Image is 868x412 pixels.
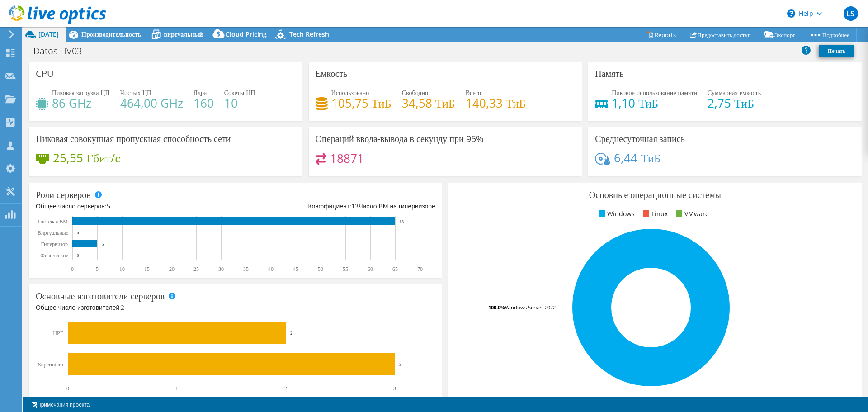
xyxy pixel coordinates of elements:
text: HPE [53,330,63,336]
h3: Операций ввода-вывода в секунду при 95% [316,134,484,144]
text: 0 [71,266,74,272]
h3: Память [595,69,623,79]
h4: 10 [224,98,255,108]
text: Виртуальные [38,230,68,236]
h4: Общее число изготовителей: [36,303,435,313]
text: 60 [368,266,373,272]
text: 35 [243,266,249,272]
text: 0 [77,231,79,235]
h3: Пиковая совокупная пропускная способность сети [36,134,231,144]
svg: \n [787,9,795,18]
text: 0 [77,253,79,258]
h4: 1,10 ТиБ [612,98,697,108]
text: 45 [293,266,298,272]
h4: 34,58 ТиБ [402,98,455,108]
h3: Роли серверов [36,190,91,200]
text: 10 [119,266,125,272]
text: 70 [417,266,423,272]
text: 40 [268,266,274,272]
a: Примечания проекта [24,399,96,410]
a: Reports [640,28,683,42]
text: 15 [144,266,150,272]
span: Пиковое использование памяти [612,88,697,97]
span: Всего [466,88,481,97]
h4: 86 GHz [52,98,110,108]
span: Ядра [193,88,207,97]
a: Печать [819,45,854,57]
span: Использовано [331,88,369,97]
text: 20 [169,266,175,272]
h4: 140,33 ТиБ [466,98,526,108]
span: Пиковая загрузка ЦП [52,88,110,97]
h3: Основные изготовители серверов [36,291,165,301]
text: 2 [290,330,293,336]
text: 3 [393,385,396,392]
text: 5 [96,266,99,272]
h4: 6,44 ТиБ [614,153,660,163]
span: Tech Refresh [289,30,329,38]
span: 2 [121,303,124,312]
text: Гипервизор [41,241,68,247]
text: 65 [392,266,398,272]
tspan: 100.0% [488,304,505,311]
h4: 25,55 Гбит/с [53,153,120,163]
text: Гостевая ВМ [38,218,68,225]
text: 3 [399,361,402,367]
li: Windows [596,209,635,219]
h3: CPU [36,69,54,79]
text: 50 [318,266,323,272]
h4: 464,00 GHz [120,98,183,108]
span: 5 [107,202,110,210]
text: 65 [400,219,404,224]
text: 5 [102,242,104,246]
a: Подробнее [802,28,857,42]
text: 2 [284,385,287,392]
li: VMware [674,209,709,219]
h4: 18871 [330,153,364,163]
text: Физические [40,252,68,259]
h1: Datos-HV03 [29,46,96,56]
text: 55 [343,266,348,272]
div: Общее число серверов: [36,201,236,211]
span: Производительность [81,30,142,38]
span: 13 [351,202,359,210]
text: 25 [193,266,199,272]
h3: Емкость [316,69,348,79]
div: Коэффициент: Число ВМ на гипервизоре [236,201,435,211]
text: Supermicro [38,361,63,368]
h4: 2,75 ТиБ [708,98,761,108]
span: [DATE] [38,30,59,38]
h4: 160 [193,98,214,108]
text: 30 [218,266,224,272]
span: Суммарная емкость [708,88,761,97]
h3: Основные операционные системы [455,190,855,200]
span: Чистых ЦП [120,88,152,97]
span: Свободно [402,88,428,97]
a: Предоставить доступ [683,28,758,42]
text: 1 [175,385,178,392]
tspan: Windows Server 2022 [505,304,556,311]
h3: Среднесуточная запись [595,134,685,144]
h4: 105,75 ТиБ [331,98,392,108]
span: Сокеты ЦП [224,88,255,97]
a: Экспорт [758,28,802,42]
li: Linux [641,209,668,219]
text: 0 [66,385,69,392]
span: виртуальный [164,30,203,38]
span: LS [844,6,858,21]
span: Cloud Pricing [226,30,267,38]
